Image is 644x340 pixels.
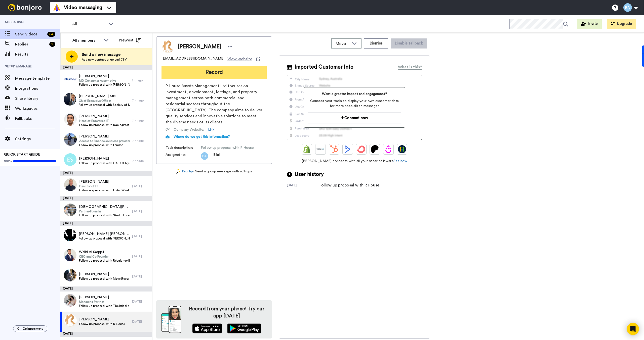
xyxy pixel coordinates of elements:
[79,188,130,192] span: Follow up proposal with Lister Windows
[213,152,220,160] span: Bilal
[227,56,260,62] a: View website
[15,75,60,81] span: Message template
[393,159,407,163] a: See how
[79,134,130,139] span: [PERSON_NAME]
[64,204,76,216] img: ab25c82c-900b-4125-8424-317ac0941e13.jpg
[60,171,152,176] div: [DATE]
[344,145,352,153] img: ActiveCampaign
[79,322,125,326] span: Follow up proposal with R House
[79,236,130,240] span: Follow up proposal with [PERSON_NAME] machine and tool
[47,32,55,37] div: 54
[364,38,388,48] button: Dismiss
[161,306,181,333] img: download
[319,182,379,188] div: Follow up proposal with R House
[64,4,102,11] span: Video messaging
[79,231,130,236] span: [PERSON_NAME] [PERSON_NAME]
[577,19,602,29] a: Invite
[79,209,130,213] span: Partner-Founder
[186,305,267,319] h4: Record from your phone! Try our app [DATE]
[201,145,254,150] span: Follow up proposal with R House
[49,42,55,47] div: 2
[64,249,76,261] img: 3bb66521-6b27-4389-86c9-daccb6d8c8a1.jpg
[132,209,150,213] div: [DATE]
[132,274,150,278] div: [DATE]
[15,85,60,91] span: Integrations
[287,159,422,164] span: [PERSON_NAME] connects with all your other software
[79,204,130,209] span: [DEMOGRAPHIC_DATA][PERSON_NAME]
[79,295,130,300] span: [PERSON_NAME]
[316,145,325,153] img: Ontraport
[166,83,263,125] span: R House Assets Management Ltd focuses on investment, development, lettings, and property manageme...
[287,183,319,188] div: [DATE]
[79,317,125,322] span: [PERSON_NAME]
[64,229,76,241] img: ce1fe3ee-be03-4487-a455-5e7a4a06aeea.png
[79,94,130,99] span: [PERSON_NAME] MBE
[295,63,353,71] span: Imported Customer Info
[6,4,44,11] img: bj-logo-header-white.svg
[4,159,12,163] span: 100%
[162,56,224,62] span: [EMAIL_ADDRESS][DOMAIN_NAME]
[53,4,61,12] img: vm-color.svg
[79,250,130,255] span: Walid Al Saqqaf
[166,152,201,160] span: Assigned to:
[72,37,101,43] div: All members
[79,156,130,161] span: [PERSON_NAME]
[162,40,174,53] img: Image of Lu Harrison
[79,123,129,127] span: Follow up proposal with RacingPost
[64,294,76,307] img: 307a4f9e-4c26-4147-b3f7-b544ad4ba28a.jpg
[176,169,181,174] img: magic-wand.svg
[79,304,130,308] span: Follow up proposal with The bridal atelier
[79,277,130,281] span: Follow up proposal with Move Report Hub
[79,255,130,259] span: CEO and Co-Founder
[132,300,150,304] div: [DATE]
[132,78,150,82] div: 1 hr ago
[15,31,45,37] span: Send videos
[115,35,144,45] button: Newest
[72,21,106,27] span: All
[308,91,401,96] span: Want a greater impact and engagement?
[79,119,129,123] span: Head of Enterprise IT
[132,254,150,258] div: [DATE]
[15,95,60,102] span: Share library
[178,43,221,51] span: [PERSON_NAME]
[64,269,76,281] img: d7616bbd-58a7-4afc-858f-b7bbd9c14a0d.jpg
[330,145,338,153] img: Hubspot
[132,184,150,188] div: [DATE]
[13,325,47,332] button: Collapse menu
[162,66,267,79] button: Record
[15,51,60,57] span: Results
[166,145,201,150] span: Task description :
[64,314,77,327] img: 6fffc097-0332-4353-aab3-0050c76f4d33.jpg
[132,320,150,324] div: [DATE]
[64,133,77,146] img: a78e0f1f-3dde-40a0-b208-693635218eb4.jpg
[227,56,252,62] span: View website
[64,153,76,166] img: es.png
[64,178,77,191] img: 3f68af10-e255-49b7-a55a-395281d64604.jpg
[398,145,406,153] img: GoHighLevel
[15,116,60,122] span: Fallbacks
[391,38,427,48] button: Disable fallback
[132,159,150,163] div: 7 hr ago
[15,106,60,112] span: Workspaces
[174,127,204,132] span: Company Website :
[156,169,272,174] div: - Send a group message with roll-ups
[79,83,130,87] span: Follow up proposal with [PERSON_NAME] Group
[132,119,150,123] div: 7 hr ago
[174,135,230,138] span: Where do we get this information?
[627,323,639,335] div: Open Intercom Messenger
[79,184,130,188] span: Director of IT
[79,79,130,83] span: MD Consumer Automotive
[64,73,76,85] img: 6682ab27-a879-4482-afcc-5651fee748a3.png
[79,161,130,165] span: Follow up proposal with GKS Of Ivybridge Ltd
[308,99,401,109] span: Connect your tools to display your own customer data for more specialized messages
[79,114,129,119] span: [PERSON_NAME]
[4,153,40,156] span: QUICK START GUIDE
[132,139,150,143] div: 7 hr ago
[60,332,152,337] div: [DATE]
[79,74,130,79] span: [PERSON_NAME]
[201,152,208,160] img: ba.png
[15,136,60,142] span: Settings
[79,139,130,143] span: Access to Finance solutions provider
[60,286,152,292] div: [DATE]
[79,99,130,103] span: Chief Executive Officer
